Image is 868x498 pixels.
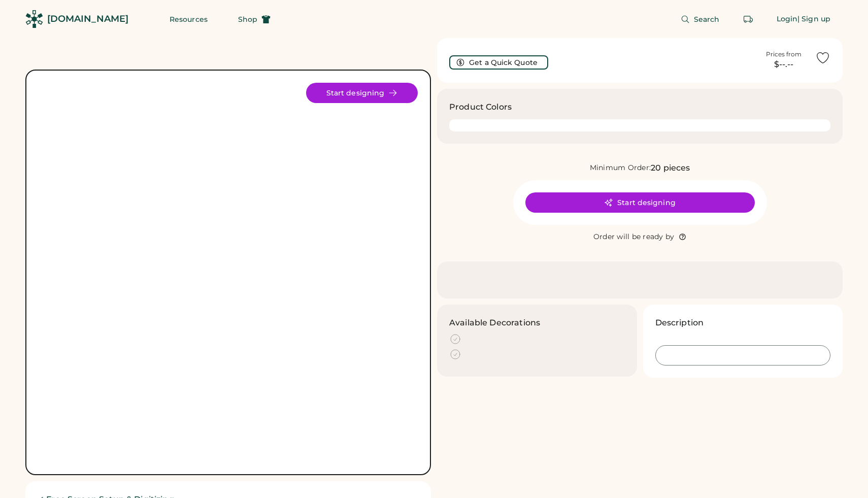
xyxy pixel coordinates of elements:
[738,9,758,29] button: Retrieve an order
[593,232,675,242] div: Order will be ready by
[238,16,257,23] span: Shop
[758,58,809,71] div: $--.--
[226,9,283,29] button: Shop
[39,83,418,462] img: yH5BAEAAAAALAAAAAABAAEAAAIBRAA7
[651,162,690,174] div: 20 pieces
[47,13,128,25] div: [DOMAIN_NAME]
[777,14,798,24] div: Login
[306,83,418,103] button: Start designing
[157,9,220,29] button: Resources
[25,10,43,28] img: Rendered Logo - Screens
[669,9,732,29] button: Search
[449,317,540,329] h3: Available Decorations
[525,192,755,213] button: Start designing
[694,16,720,23] span: Search
[655,317,704,329] h3: Description
[797,14,830,24] div: | Sign up
[766,50,802,58] div: Prices from
[449,55,548,70] button: Get a Quick Quote
[449,101,512,113] h3: Product Colors
[590,163,651,173] div: Minimum Order:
